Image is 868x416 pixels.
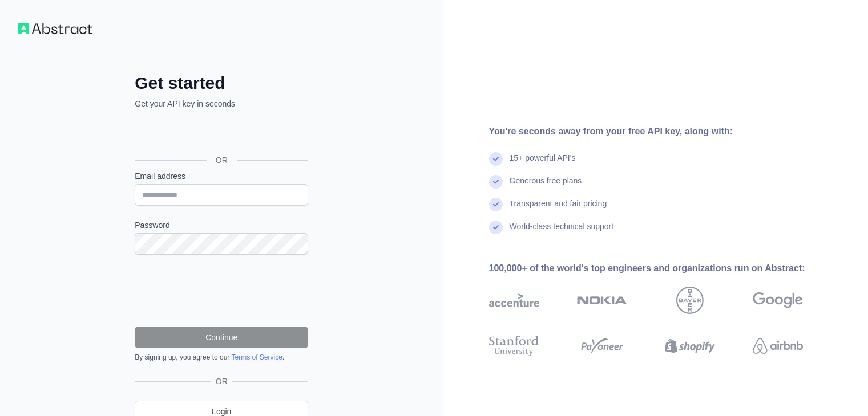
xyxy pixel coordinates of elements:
img: accenture [489,287,539,314]
h2: Get started [135,73,308,93]
div: By signing up, you agree to our . [135,353,308,362]
iframe: Sign in with Google Button [129,122,312,147]
img: google [753,287,803,314]
img: shopify [665,333,715,358]
img: Workflow [18,23,92,34]
img: check mark [489,198,503,211]
label: Email address [135,170,308,182]
span: OR [207,154,237,166]
div: Generous free plans [510,175,582,198]
img: airbnb [753,333,803,358]
iframe: reCAPTCHA [135,268,308,313]
div: You're seconds away from your free API key, along with: [489,125,839,138]
label: Password [135,219,308,231]
div: 100,000+ of the world's top engineers and organizations run on Abstract: [489,262,839,275]
img: check mark [489,221,503,234]
img: nokia [577,287,627,314]
img: stanford university [489,333,539,358]
button: Continue [135,327,308,348]
img: check mark [489,175,503,189]
img: check mark [489,152,503,166]
div: 15+ powerful API's [510,152,576,175]
img: payoneer [577,333,627,358]
p: Get your API key in seconds [135,98,308,109]
a: Terms of Service [231,353,282,361]
span: OR [211,376,232,387]
img: bayer [676,287,704,314]
div: World-class technical support [510,221,614,243]
div: Transparent and fair pricing [510,198,607,221]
